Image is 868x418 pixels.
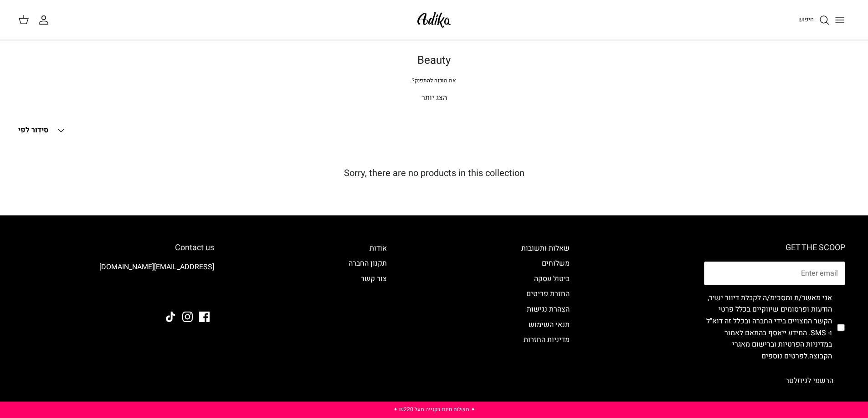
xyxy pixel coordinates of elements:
a: מדיניות החזרות [524,334,570,345]
a: אודות [370,243,387,254]
label: אני מאשר/ת ומסכימ/ה לקבלת דיוור ישיר, הודעות ופרסומים שיווקיים בכלל פרטי הקשר המצויים בידי החברה ... [704,292,832,363]
a: תנאי השימוש [529,319,570,330]
a: הצהרת נגישות [527,304,570,315]
a: חיפוש [798,15,830,25]
a: שאלות ותשובות [521,243,570,254]
p: הצג יותר [115,92,753,104]
div: Secondary navigation [339,243,396,393]
a: Instagram [182,312,193,322]
button: הרשמי לניוזלטר [774,369,845,392]
button: Toggle menu [830,10,850,30]
a: משלוחים [542,258,570,269]
a: ביטול עסקה [534,273,570,284]
a: Tiktok [165,312,176,322]
a: החשבון שלי [38,15,53,25]
a: צור קשר [361,273,387,284]
h6: Contact us [23,243,214,253]
input: Email [704,262,845,285]
a: Facebook [199,312,210,322]
a: החזרת פריטים [526,288,570,299]
a: תקנון החברה [349,258,387,269]
h5: Sorry, there are no products in this collection [18,168,850,179]
h1: Beauty [115,54,753,67]
span: חיפוש [798,15,814,24]
div: Secondary navigation [512,243,579,393]
a: ✦ משלוח חינם בקנייה מעל ₪220 ✦ [393,405,475,413]
a: לפרטים נוספים [761,351,807,362]
span: סידור לפי [18,125,48,136]
img: Adika IL [415,9,453,30]
button: סידור לפי [18,121,67,141]
a: [EMAIL_ADDRESS][DOMAIN_NAME] [99,262,214,272]
img: Adika IL [189,287,214,299]
span: את מוכנה להתפנק? [408,76,456,85]
h6: GET THE SCOOP [704,243,845,253]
